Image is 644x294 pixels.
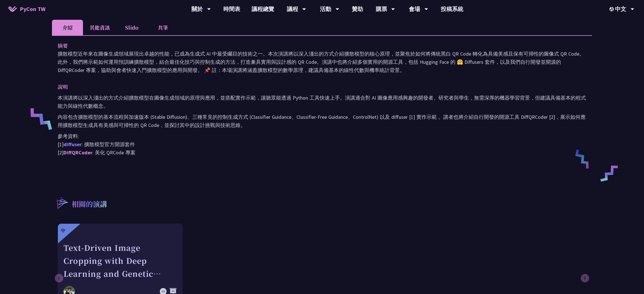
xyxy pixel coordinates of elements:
[48,189,76,216] img: r3.8d01567.svg
[64,149,92,156] a: DiffQRCoder
[610,7,615,11] img: Locale Icon
[58,94,586,110] p: 本演講將以深入淺出的方式介紹擴散模型在圖像生成領域的原理與應用，並搭配實作示範，讓聽眾能透過 Python 工具快速上手。演講適合對 AI 圖像應用感興趣的開發者、研究者與學生，無需深厚的機器學...
[116,20,147,35] li: Slido
[64,241,177,280] div: Text-Driven Image Cropping with Deep Learning and Genetic Algorithm
[61,227,65,234] div: 中
[3,2,51,16] a: PyCon TW
[58,83,575,91] p: 說明
[20,5,45,13] span: PyCon TW
[58,113,586,129] p: 內容包含擴散模型的基本流程與加速版本 (Stable Diffusion)、三種常見的控制生成方式 (Classifier Guidance、Classifier-Free Guidance、C...
[83,20,116,35] li: 其他資訊
[58,41,575,50] p: 摘要
[72,199,107,210] p: 相關的演講
[58,50,586,74] p: 擴散模型近年來在圖像生成領域展現出卓越的性能，已成為生成式 AI 中最受矚目的技術之一。本次演講將以深入淺出的方式介紹擴散模型的核心原理，並聚焦於如何將傳統黑白 QR Code 轉化為具備美感且...
[8,6,17,12] img: Home icon of PyCon TW 2025
[52,20,83,35] li: 介紹
[64,141,82,148] a: diffuser
[58,132,586,157] p: 參考資料: [1] : 擴散模型官方開源套件 [2] : 美化 QRCode 專案
[147,20,178,35] li: 共筆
